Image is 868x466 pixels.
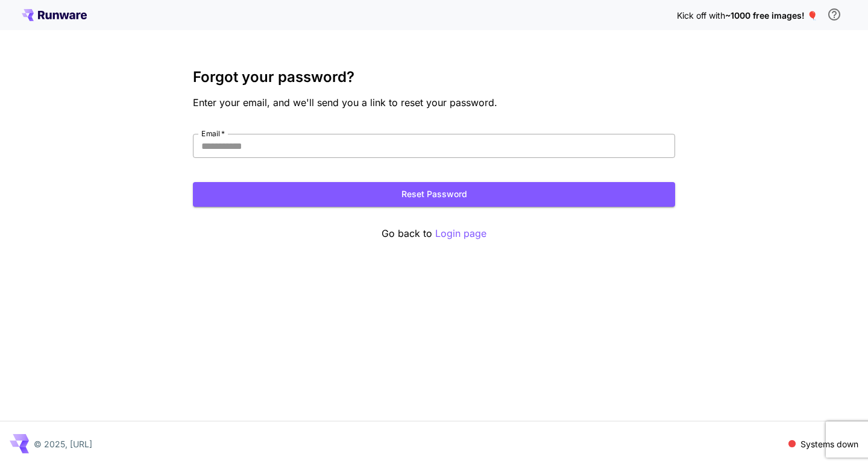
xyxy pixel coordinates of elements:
[193,182,675,207] button: Reset Password
[725,10,817,20] span: ~1000 free images! 🎈
[677,10,725,20] span: Kick off with
[34,438,92,450] p: © 2025, [URL]
[800,438,858,450] p: Systems down
[435,226,486,241] button: Login page
[193,95,675,110] p: Enter your email, and we'll send you a link to reset your password.
[193,69,675,86] h3: Forgot your password?
[201,128,225,139] label: Email
[822,2,846,27] button: In order to qualify for free credit, you need to sign up with a business email address and click ...
[193,226,675,241] p: Go back to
